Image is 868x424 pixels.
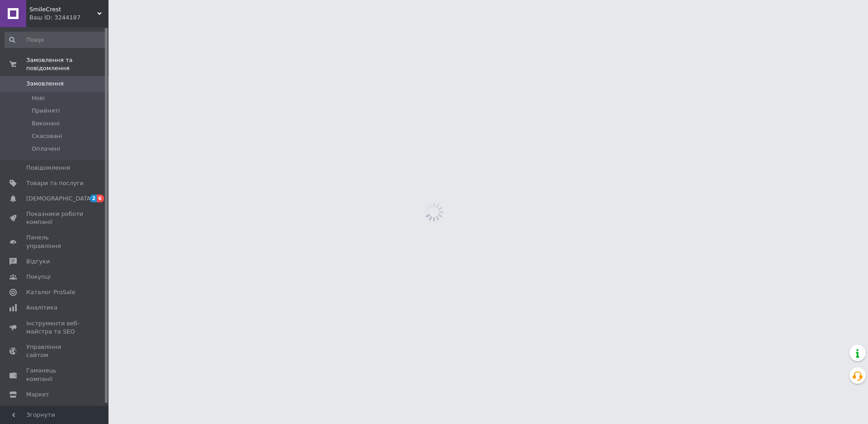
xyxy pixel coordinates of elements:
[32,119,60,128] span: Виконані
[26,257,50,266] span: Відгуки
[26,343,84,359] span: Управління сайтом
[32,94,45,102] span: Нові
[26,304,57,312] span: Аналітика
[26,80,64,88] span: Замовлення
[26,319,84,336] span: Інструменти веб-майстра та SEO
[26,367,84,383] span: Гаманець компанії
[26,56,108,72] span: Замовлення та повідомлення
[26,273,51,281] span: Покупці
[32,107,60,115] span: Прийняті
[26,195,93,203] span: [DEMOGRAPHIC_DATA]
[26,391,49,399] span: Маркет
[90,195,97,202] span: 2
[32,132,62,140] span: Скасовані
[26,210,84,226] span: Показники роботи компанії
[29,5,97,14] span: SmileCrest
[32,145,60,153] span: Оплачені
[26,164,70,172] span: Повідомлення
[5,32,107,48] input: Пошук
[26,233,84,250] span: Панель управління
[26,288,75,296] span: Каталог ProSale
[97,195,104,202] span: 6
[29,14,108,22] div: Ваш ID: 3244187
[26,179,84,187] span: Товари та послуги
